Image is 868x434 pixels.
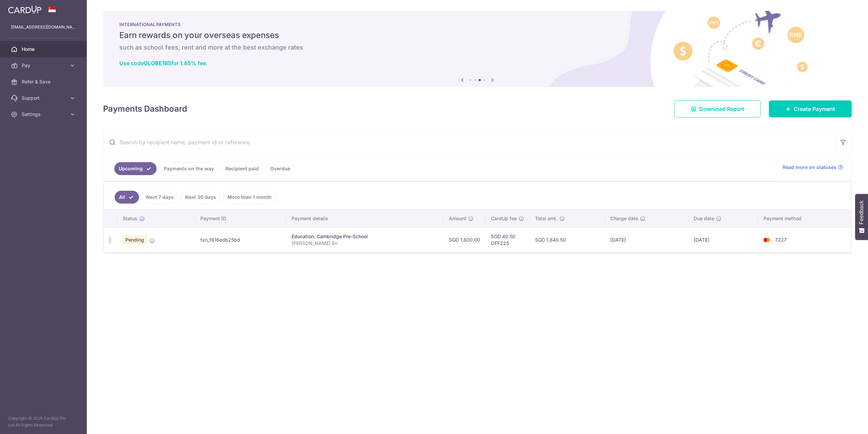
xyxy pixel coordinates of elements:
[195,227,286,252] td: txn_f816edb25bd
[855,194,868,240] button: Feedback - Show survey
[449,215,466,222] span: Amount
[699,105,744,113] span: Download Report
[760,236,774,244] img: Bank Card
[221,162,263,175] a: Recipient paid
[783,164,836,171] span: Read more on statuses
[115,191,139,204] a: All
[825,414,861,431] iframe: Opens a widget where you can find more information
[142,191,178,204] a: Next 7 days
[22,111,66,118] span: Settings
[486,227,530,252] td: SGD 40.50 OFF225
[769,100,852,117] a: Create Payment
[610,215,638,222] span: Charge date
[859,201,865,224] span: Feedback
[783,164,843,171] a: Read more on statuses
[775,237,787,243] span: 7227
[22,78,66,85] span: Refer & Save
[119,30,835,41] h5: Earn rewards on your overseas expenses
[266,162,295,175] a: Overdue
[181,191,220,204] a: Next 30 days
[11,24,76,31] p: [EMAIL_ADDRESS][DOMAIN_NAME]
[119,22,835,27] p: INTERNATIONAL PAYMENTS
[195,210,286,227] th: Payment ID
[674,100,761,117] a: Download Report
[22,62,66,69] span: Pay
[286,210,443,227] th: Payment details
[103,103,187,115] h4: Payments Dashboard
[694,215,714,222] span: Due date
[144,60,171,67] b: GLOBE185
[22,95,66,101] span: Support
[114,162,157,175] a: Upcoming
[794,105,835,113] span: Create Payment
[605,227,688,252] td: [DATE]
[491,215,517,222] span: CardUp fee
[22,46,66,53] span: Home
[123,235,147,245] span: Pending
[530,227,605,252] td: SGD 1,840.50
[292,233,438,240] div: Education. Cambridge Pre-School
[443,227,486,252] td: SGD 1,800.00
[159,162,218,175] a: Payments on the way
[123,215,137,222] span: Status
[103,11,852,87] img: International Payment Banner
[758,210,851,227] th: Payment method
[223,191,276,204] a: More than 1 month
[119,43,835,52] h6: such as school fees, rent and more at the best exchange rates
[292,240,438,247] p: [PERSON_NAME] En
[688,227,758,252] td: [DATE]
[8,5,41,14] img: CardUp
[535,215,557,222] span: Total amt.
[103,131,835,153] input: Search by recipient name, payment id or reference
[119,60,208,67] a: Use codeGLOBE185for 1.85% fee.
